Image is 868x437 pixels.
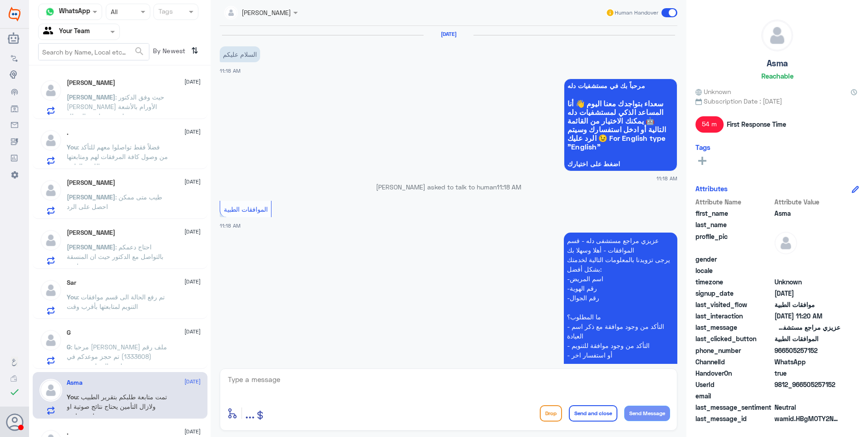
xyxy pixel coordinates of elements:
button: ... [245,403,255,423]
span: Attribute Value [774,197,840,207]
span: : فضلاً فقط تواصلوا معهم للتأكد من وصول كافة المرفقات لهم ومتابعتها مع اللجنة الطبية [67,143,168,170]
span: الموافقات الطبية [224,205,268,213]
span: HandoverOn [695,368,773,378]
h6: Reachable [761,72,794,80]
h5: Ali [67,179,115,187]
span: موافقات الطبية [774,300,840,309]
span: Subscription Date : [DATE] [695,96,859,106]
span: search [134,46,145,57]
span: [PERSON_NAME] [67,93,115,101]
span: مرحباً بك في مستشفيات دله [567,82,674,89]
span: last_visited_flow [695,300,773,309]
span: 2 [774,357,840,367]
span: true [774,368,840,378]
button: Send and close [569,405,617,422]
span: last_name [695,220,773,229]
h5: Asma [67,379,83,387]
p: [PERSON_NAME] asked to talk to human [220,182,677,192]
img: defaultAdmin.png [39,329,62,352]
span: [DATE] [184,78,201,86]
span: [DATE] [184,377,201,386]
span: phone_number [695,346,773,355]
span: null [774,266,840,275]
span: First Response Time [727,119,786,129]
span: ChannelId [695,357,773,367]
span: : حيث وفق الدكتور [PERSON_NAME] الأورام بالأشعة حيث تظهر عن طريق المنظار. [67,93,164,120]
img: Widebot Logo [9,7,20,21]
span: 11:18 AM [220,223,241,228]
span: [DATE] [184,427,201,436]
img: yourTeam.svg [43,25,57,39]
span: سعداء بتواجدك معنا اليوم 👋 أنا المساعد الذكي لمستشفيات دله 🤖 يمكنك الاختيار من القائمة التالية أو... [567,99,674,151]
span: 11:18 AM [497,183,521,191]
span: null [774,254,840,264]
span: : تم رفع الحالة الى قسم موافقات التنويم لمتابعتها بأقرب وقت [67,293,165,310]
span: profile_pic [695,232,773,253]
span: null [774,391,840,401]
span: 0 [774,402,840,412]
span: اضغط على اختيارك [567,160,674,168]
span: [DATE] [184,278,201,286]
h5: Ahmed [67,229,115,237]
span: 54 m [695,116,724,133]
h5: . [67,429,69,437]
img: defaultAdmin.png [774,232,797,254]
img: defaultAdmin.png [762,20,793,51]
span: [PERSON_NAME] [67,193,115,201]
span: You [67,293,78,301]
span: 966505257152 [774,346,840,355]
button: search [134,44,145,59]
h5: Asma [767,58,788,69]
span: Human Handover [615,9,658,17]
h5: . [67,129,69,137]
span: Unknown [774,277,840,287]
img: whatsapp.png [43,5,57,19]
span: signup_date [695,288,773,298]
span: ... [245,405,255,421]
span: You [67,393,78,401]
span: wamid.HBgMOTY2NTA1MjU3MTUyFQIAEhgUM0FDRjQ2ODc1NEQ0NEI1OEQ0MTIA [774,414,840,423]
i: ⇅ [191,43,198,58]
span: UserId [695,380,773,389]
span: last_clicked_button [695,334,773,343]
span: gender [695,254,773,264]
span: last_message_id [695,414,773,423]
span: : احتاج دعمكم بالتواصل مع الدكتور حيث ان المنسقة ما ترد [67,243,163,270]
span: 11:18 AM [656,174,677,182]
span: 2025-09-21T08:18:23.764Z [774,288,840,298]
img: defaultAdmin.png [39,79,62,102]
i: check [9,387,20,397]
p: 21/9/2025, 11:18 AM [220,46,260,62]
span: 9812_966505257152 [774,380,840,389]
span: [DATE] [184,328,201,336]
span: locale [695,266,773,275]
span: [PERSON_NAME] [67,243,115,251]
img: defaultAdmin.png [39,229,62,252]
span: : تمت متابعة طلبكم بتقرير الطبيب ولازال التأمين يحتاج نتائج صوتية او عادية سابقة [67,393,167,420]
span: [DATE] [184,128,201,136]
span: [DATE] [184,178,201,186]
h6: Tags [695,143,710,151]
span: الموافقات الطبية [774,334,840,343]
img: defaultAdmin.png [39,179,62,202]
span: Unknown [695,87,731,96]
button: Avatar [6,413,23,431]
div: Tags [157,6,173,18]
span: Attribute Name [695,197,773,207]
h5: Abdullah Alyousef [67,79,115,87]
span: By Newest [149,43,187,61]
span: last_interaction [695,311,773,321]
h6: Attributes [695,184,728,193]
span: [DATE] [184,228,201,236]
img: defaultAdmin.png [39,379,62,402]
input: Search by Name, Local etc… [39,44,149,60]
span: last_message [695,323,773,332]
span: 11:18 AM [220,68,241,74]
p: 21/9/2025, 11:18 AM [564,233,677,411]
span: You [67,143,78,151]
h5: Sar [67,279,76,287]
img: defaultAdmin.png [39,129,62,152]
button: Send Message [624,406,670,421]
img: defaultAdmin.png [39,279,62,302]
span: 2025-09-21T08:20:57.151Z [774,311,840,321]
